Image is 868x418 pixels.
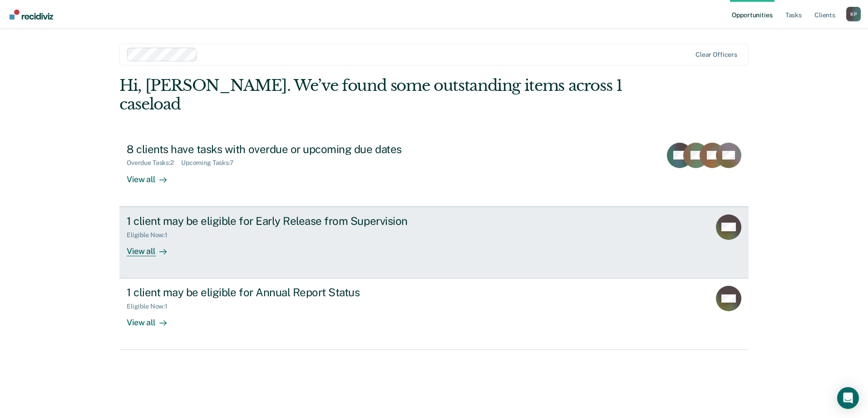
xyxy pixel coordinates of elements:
div: 1 client may be eligible for Annual Report Status [127,286,445,299]
div: Eligible Now : 1 [127,231,175,239]
div: View all [127,167,178,184]
div: 8 clients have tasks with overdue or upcoming due dates [127,143,445,156]
div: K P [846,7,861,21]
a: 8 clients have tasks with overdue or upcoming due datesOverdue Tasks:2Upcoming Tasks:7View all [119,135,749,207]
div: Overdue Tasks : 2 [127,159,181,167]
a: 1 client may be eligible for Annual Report StatusEligible Now:1View all [119,279,749,350]
div: Open Intercom Messenger [837,387,859,409]
div: Upcoming Tasks : 7 [181,159,241,167]
div: 1 client may be eligible for Early Release from Supervision [127,214,445,228]
div: Hi, [PERSON_NAME]. We’ve found some outstanding items across 1 caseload [119,76,623,114]
div: Clear officers [695,51,737,59]
a: 1 client may be eligible for Early Release from SupervisionEligible Now:1View all [119,207,749,279]
div: Eligible Now : 1 [127,303,175,310]
div: View all [127,239,178,256]
img: Recidiviz [10,10,53,20]
div: View all [127,310,178,328]
button: Profile dropdown button [846,7,861,21]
